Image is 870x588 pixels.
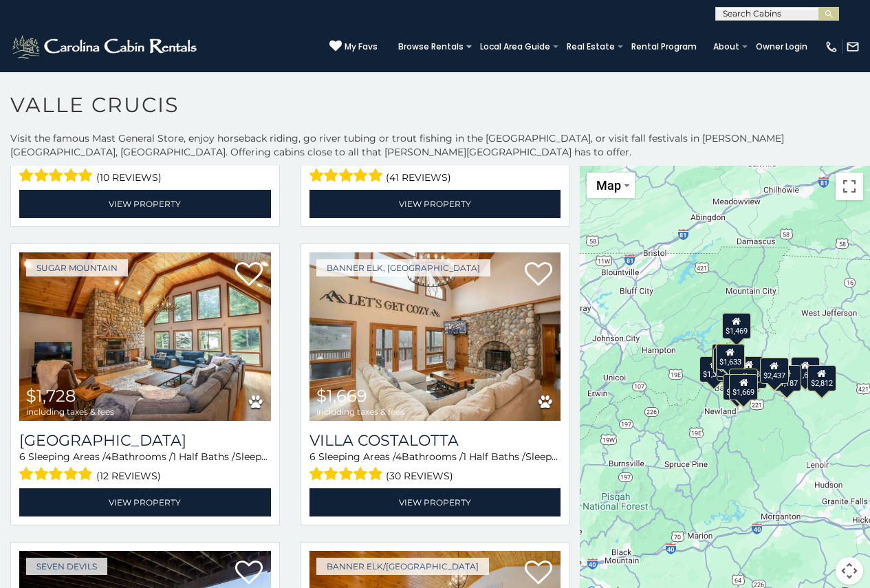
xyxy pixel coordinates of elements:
div: Sleeping Areas / Bathrooms / Sleeps: [309,151,561,186]
div: Sleeping Areas / Bathrooms / Sleeps: [309,450,561,485]
span: (12 reviews) [96,467,161,485]
a: View Property [309,488,561,516]
a: Local Area Guide [473,37,557,56]
div: $2,437 [760,358,789,384]
button: Toggle fullscreen view [836,173,863,200]
div: $2,812 [807,365,836,391]
a: Add to favorites [525,559,552,588]
span: 6 [309,450,316,463]
span: $1,728 [26,386,76,406]
div: $1,187 [772,364,801,391]
div: $1,469 [722,312,751,338]
img: mail-regular-white.png [846,40,860,54]
span: including taxes & fees [316,407,404,416]
a: Add to favorites [235,261,263,290]
a: Seven Devils [26,558,107,575]
a: Add to favorites [235,559,263,588]
div: $1,818 [735,356,763,382]
div: $1,633 [716,344,745,370]
div: Sleeping Areas / Bathrooms / Sleeps: [19,151,271,186]
img: Villa Costalotta [309,252,561,421]
span: 13 [558,450,567,463]
div: Sleeping Areas / Bathrooms / Sleeps: [19,450,271,485]
span: My Favs [345,41,378,53]
button: Map camera controls [836,557,863,585]
span: (10 reviews) [96,168,162,186]
a: [GEOGRAPHIC_DATA] [19,431,271,450]
a: Sugar Mountain [26,259,128,276]
span: Map [596,178,621,193]
img: White-1-2.png [10,33,201,61]
span: 4 [395,450,402,463]
span: 16 [268,450,278,463]
a: Banner Elk/[GEOGRAPHIC_DATA] [316,558,489,575]
a: Banner Elk, [GEOGRAPHIC_DATA] [316,259,490,276]
a: View Property [19,190,271,218]
a: About [706,37,746,56]
span: 1 Half Baths / [463,450,525,463]
a: Real Estate [560,37,622,56]
div: $1,726 [713,347,742,373]
a: Rental Program [624,37,704,56]
div: $1,816 [730,368,759,394]
button: Change map style [587,173,635,198]
span: $1,669 [316,386,367,406]
div: $1,728 [723,373,752,400]
a: Browse Rentals [391,37,470,56]
span: 4 [105,450,111,463]
a: Sugar Mountain Lodge $1,728 including taxes & fees [19,252,271,421]
div: $1,669 [729,374,758,400]
div: $1,325 [699,356,728,382]
span: (41 reviews) [386,168,451,186]
div: $1,627 [712,343,741,369]
a: View Property [19,488,271,516]
span: 1 Half Baths / [173,450,235,463]
span: (30 reviews) [386,467,453,485]
a: Add to favorites [525,261,552,290]
img: phone-regular-white.png [825,40,838,54]
a: View Property [309,190,561,218]
img: Sugar Mountain Lodge [19,252,271,421]
h3: Sugar Mountain Lodge [19,431,271,450]
a: Owner Login [749,37,814,56]
span: 6 [19,450,25,463]
a: My Favs [329,40,378,54]
div: $1,679 [791,357,820,383]
a: Villa Costalotta [309,431,561,450]
a: Villa Costalotta $1,669 including taxes & fees [309,252,561,421]
span: including taxes & fees [26,407,114,416]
